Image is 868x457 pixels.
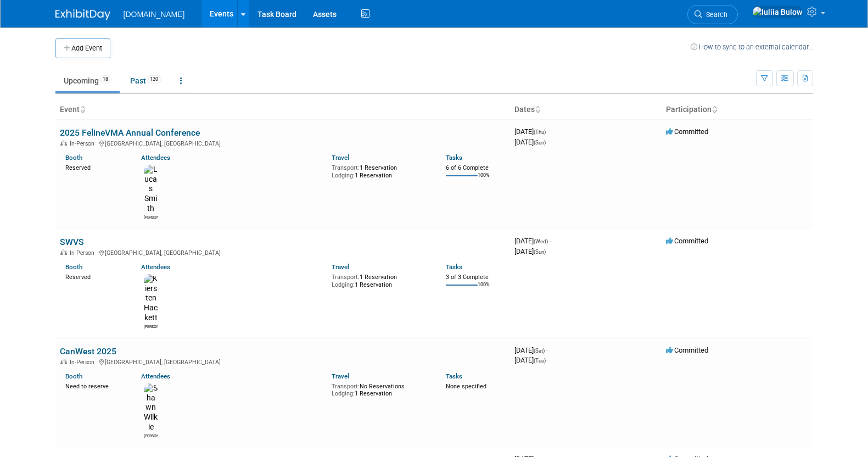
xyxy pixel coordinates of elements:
[65,162,125,172] div: Reserved
[141,372,170,380] a: Attendees
[534,238,548,244] span: (Wed)
[55,9,110,20] img: ExhibitDay
[60,249,67,255] img: In-Person Event
[535,105,540,114] a: Sort by Start Date
[514,237,551,245] span: [DATE]
[534,140,546,146] span: (Sun)
[332,271,429,288] div: 1 Reservation 1 Reservation
[60,248,506,257] div: [GEOGRAPHIC_DATA], [GEOGRAPHIC_DATA]
[332,281,355,288] span: Lodging:
[147,75,161,83] span: 120
[332,390,355,397] span: Lodging:
[534,249,546,255] span: (Sun)
[144,274,158,323] img: Kiersten Hackett
[446,372,462,380] a: Tasks
[534,348,545,354] span: (Sat)
[60,359,67,364] img: In-Person Event
[144,214,158,220] div: Lucas Smith
[60,357,506,366] div: [GEOGRAPHIC_DATA], [GEOGRAPHIC_DATA]
[99,75,111,83] span: 18
[332,372,349,380] a: Travel
[446,164,506,172] div: 6 of 6 Complete
[70,249,98,257] span: In-Person
[60,346,116,356] a: CanWest 2025
[332,274,360,281] span: Transport:
[144,432,158,439] div: Shawn Wilkie
[60,138,506,147] div: [GEOGRAPHIC_DATA], [GEOGRAPHIC_DATA]
[144,165,158,214] img: Lucas Smith
[332,383,360,390] span: Transport:
[712,105,717,114] a: Sort by Participation Type
[144,323,158,330] div: Kiersten Hackett
[55,38,110,58] button: Add Event
[446,154,462,161] a: Tasks
[666,127,708,136] span: Committed
[514,346,548,354] span: [DATE]
[332,154,349,161] a: Travel
[60,140,67,146] img: In-Person Event
[446,263,462,271] a: Tasks
[124,10,185,19] span: [DOMAIN_NAME]
[332,162,429,179] div: 1 Reservation 1 Reservation
[550,237,551,245] span: -
[662,101,813,119] th: Participation
[65,271,125,281] div: Reserved
[65,381,125,391] div: Need to reserve
[752,6,803,18] img: Iuliia Bulow
[514,138,546,146] span: [DATE]
[534,129,546,135] span: (Thu)
[514,247,546,255] span: [DATE]
[478,172,490,187] td: 100%
[141,154,170,161] a: Attendees
[446,274,506,281] div: 3 of 3 Complete
[546,346,548,354] span: -
[65,263,82,271] a: Booth
[691,43,813,51] a: How to sync to an external calendar...
[702,10,727,19] span: Search
[70,140,98,147] span: In-Person
[70,359,98,366] span: In-Person
[666,346,708,354] span: Committed
[534,358,546,364] span: (Tue)
[514,356,546,364] span: [DATE]
[666,237,708,245] span: Committed
[60,237,84,247] a: SWVS
[65,372,82,380] a: Booth
[55,70,120,91] a: Upcoming18
[332,164,360,171] span: Transport:
[332,263,349,271] a: Travel
[65,154,82,161] a: Booth
[547,127,549,136] span: -
[687,5,738,24] a: Search
[144,383,158,432] img: Shawn Wilkie
[446,383,486,390] span: None specified
[80,105,85,114] a: Sort by Event Name
[514,127,549,136] span: [DATE]
[60,127,200,138] a: 2025 FelineVMA Annual Conference
[510,101,662,119] th: Dates
[141,263,170,271] a: Attendees
[332,172,355,179] span: Lodging:
[55,101,510,119] th: Event
[478,282,490,297] td: 100%
[122,70,170,91] a: Past120
[332,381,429,398] div: No Reservations 1 Reservation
